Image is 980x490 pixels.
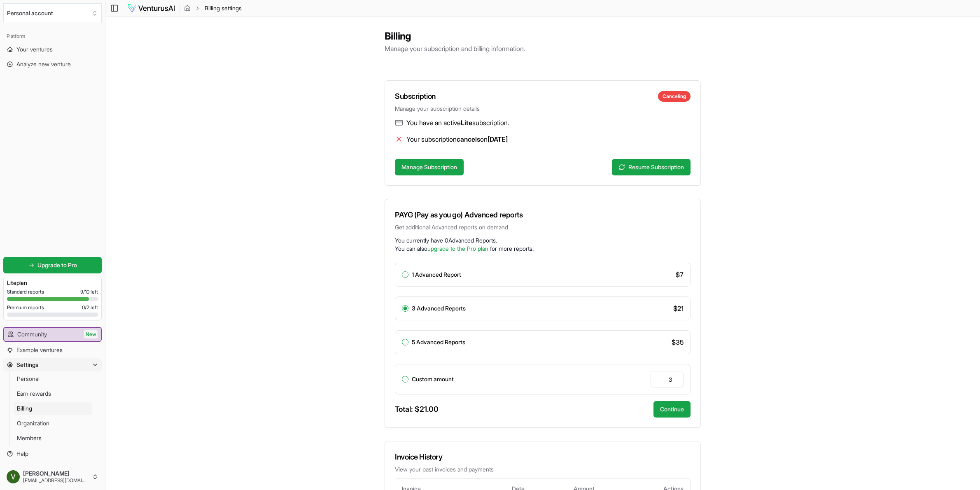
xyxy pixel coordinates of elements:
[3,467,102,487] button: [PERSON_NAME][EMAIL_ADDRESS][DOMAIN_NAME]
[16,60,71,68] span: Analyze new venture
[4,328,101,341] a: CommunityNew
[3,343,102,357] a: Example ventures
[395,105,691,113] p: Manage your subscription details
[14,387,92,400] a: Earn rewards
[472,119,509,127] span: subscription.
[3,358,102,371] button: Settings
[205,4,242,12] span: Billing settings
[406,119,461,127] span: You have an active
[673,303,684,313] span: $ 21
[427,245,488,252] a: upgrade to the Pro plan
[395,451,691,463] h3: Invoice History
[80,289,98,295] span: 9 / 10 left
[23,470,89,477] span: [PERSON_NAME]
[395,91,436,102] h3: Subscription
[480,135,488,143] span: on
[658,91,691,102] div: Canceling
[17,419,49,427] span: Organization
[82,304,98,311] span: 0 / 2 left
[676,270,684,280] span: $ 7
[7,289,44,295] span: Standard reports
[395,159,464,175] button: Manage Subscription
[3,43,102,56] a: Your ventures
[3,257,102,273] a: Upgrade to Pro
[23,477,89,484] span: [EMAIL_ADDRESS][DOMAIN_NAME]
[395,245,534,252] span: You can also for more reports.
[17,330,47,338] span: Community
[14,417,92,430] a: Organization
[16,346,63,354] span: Example ventures
[14,372,92,385] a: Personal
[385,30,701,43] h2: Billing
[17,375,40,383] span: Personal
[7,304,44,311] span: Premium reports
[395,465,691,474] p: View your past invoices and payments
[412,306,466,311] label: 3 Advanced Reports
[3,3,102,23] button: Select an organization
[612,159,691,175] button: Resume Subscription
[17,404,32,413] span: Billing
[84,330,98,338] span: New
[461,119,472,127] span: Lite
[17,434,42,442] span: Members
[16,45,53,54] span: Your ventures
[395,236,691,245] p: You currently have 0 Advanced Reports .
[412,272,461,278] label: 1 Advanced Report
[672,337,684,347] span: $ 35
[127,3,175,13] img: logo
[17,390,51,398] span: Earn rewards
[184,4,242,12] nav: breadcrumb
[395,209,691,221] h3: PAYG (Pay as you go) Advanced reports
[457,135,480,143] span: cancels
[488,135,508,143] span: [DATE]
[37,261,77,269] span: Upgrade to Pro
[412,376,454,382] label: Custom amount
[14,432,92,445] a: Members
[16,450,28,458] span: Help
[3,447,102,460] a: Help
[7,470,20,483] img: ACg8ocKruYYD_Bt-37oIXCiOWeYteC2nRSUD6LGuC9n1nc-YIAdH6a08=s96-c
[16,361,38,369] span: Settings
[406,135,457,143] span: Your subscription
[395,223,691,231] p: Get additional Advanced reports on demand
[14,402,92,415] a: Billing
[395,404,439,415] div: Total: $ 21.00
[3,58,102,71] a: Analyze new venture
[7,279,98,287] h3: Lite plan
[385,44,701,54] p: Manage your subscription and billing information.
[653,401,691,418] button: Continue
[3,30,102,43] div: Platform
[412,339,465,345] label: 5 Advanced Reports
